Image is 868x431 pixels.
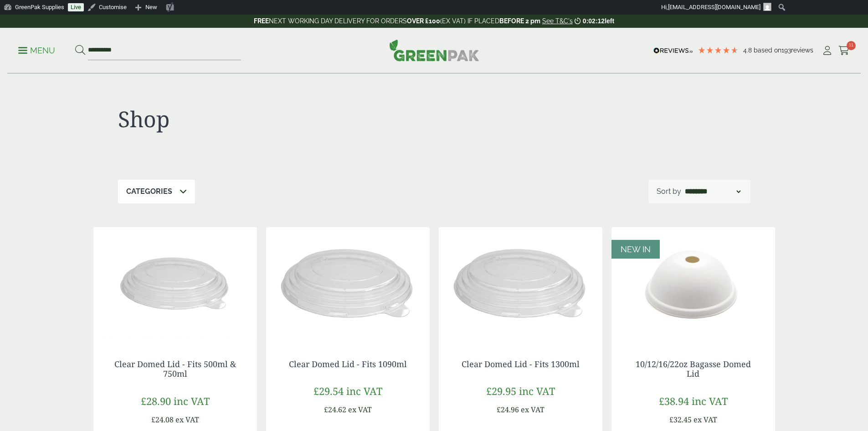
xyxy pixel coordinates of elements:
span: £32.45 [669,415,692,425]
span: £24.62 [324,405,346,415]
span: ex VAT [175,415,199,425]
span: £38.94 [659,394,689,408]
strong: BEFORE 2 pm [499,17,540,25]
p: Menu [18,45,55,56]
a: Clear Domed Lid - Fits 1300ml [462,358,580,369]
a: 10/12/16/22oz Bagasse Domed Lid [636,358,751,379]
p: Sort by [657,186,681,197]
span: £29.95 [486,384,516,398]
span: ex VAT [348,405,372,415]
span: 11 [847,41,856,50]
span: inc VAT [174,394,210,408]
span: [EMAIL_ADDRESS][DOMAIN_NAME] [668,4,760,10]
img: Clear Domed Lid - Fits 1000ml-0 [439,227,602,341]
a: See T&C's [542,17,573,25]
span: reviews [791,47,813,54]
span: Based on [754,47,781,54]
img: GreenPak Supplies [389,39,479,61]
div: 4.8 Stars [698,46,739,54]
span: left [605,17,614,25]
img: Clear Domed Lid - Fits 750ml-0 [93,227,257,341]
span: 0:02:12 [583,17,605,25]
span: £28.90 [141,394,171,408]
img: REVIEWS.io [653,47,693,54]
a: Live [68,3,84,11]
a: 11 [838,44,850,57]
span: £24.08 [151,415,174,425]
span: inc VAT [692,394,728,408]
span: ex VAT [693,415,717,425]
img: 5330024 Bagasse Domed Lid fits 12 16 22oz cups [611,227,775,341]
p: Categories [126,186,172,197]
span: £24.96 [497,405,519,415]
strong: FREE [254,17,269,25]
span: £29.54 [313,384,344,398]
strong: OVER £100 [407,17,440,25]
span: NEW IN [621,244,651,254]
span: ex VAT [521,405,544,415]
a: Clear Domed Lid - Fits 1090ml [289,358,407,369]
span: 193 [781,47,791,54]
span: inc VAT [346,384,382,398]
a: Clear Domed Lid - Fits 500ml & 750ml [114,358,236,379]
i: Cart [838,46,850,55]
select: Shop order [683,186,742,197]
img: Clear Domed Lid - Fits 1000ml-0 [266,227,430,341]
a: Menu [18,45,55,54]
h1: Shop [118,106,434,132]
span: 4.8 [743,47,754,54]
i: My Account [822,46,833,55]
span: inc VAT [519,384,555,398]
